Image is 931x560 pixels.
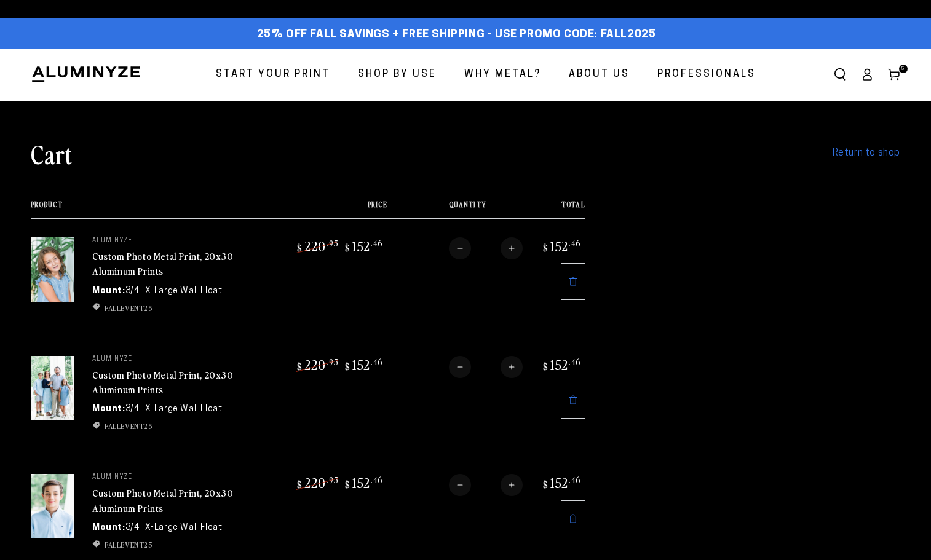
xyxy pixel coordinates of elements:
span: $ [345,360,351,373]
span: 5 [901,65,905,73]
th: Price [277,200,387,218]
sup: .95 [327,475,339,485]
a: Custom Photo Metal Print, 20x30 Aluminum Prints [92,249,234,278]
bdi: 220 [295,356,339,373]
li: FALLEVENT25 [92,539,277,550]
input: Quantity for Custom Photo Metal Print, 20x30 Aluminum Prints [471,356,501,378]
sup: .46 [569,357,581,367]
span: $ [543,242,549,254]
a: Why Metal? [455,58,550,91]
ul: Discount [92,302,277,314]
input: Quantity for Custom Photo Metal Print, 20x30 Aluminum Prints [471,237,501,259]
span: Professionals [657,66,756,84]
p: aluminyze [92,356,277,363]
bdi: 152 [541,474,581,491]
p: aluminyze [92,474,277,481]
th: Quantity [387,200,523,218]
sup: .46 [371,357,383,367]
sup: .46 [371,238,383,248]
li: FALLEVENT25 [92,420,277,432]
bdi: 152 [541,356,581,373]
span: $ [297,242,303,254]
bdi: 220 [295,474,339,491]
input: Quantity for Custom Photo Metal Print, 20x30 Aluminum Prints [471,474,501,496]
bdi: 220 [295,237,339,254]
sup: .46 [371,475,383,485]
th: Product [31,200,277,218]
sup: .95 [327,238,339,248]
h1: Cart [31,138,73,170]
a: Remove 20"x30" Rectangle White Glossy Aluminyzed Photo [561,382,585,419]
span: $ [297,478,303,491]
span: Shop By Use [358,66,437,84]
a: Professionals [648,58,765,91]
bdi: 152 [343,237,383,254]
a: Custom Photo Metal Print, 20x30 Aluminum Prints [92,368,234,397]
dd: 3/4" X-Large Wall Float [125,403,223,416]
dd: 3/4" X-Large Wall Float [125,521,223,534]
span: $ [543,360,549,373]
span: $ [345,478,351,491]
span: $ [345,242,351,254]
img: 20"x30" Rectangle White Glossy Aluminyzed Photo [31,356,74,420]
a: Custom Photo Metal Print, 20x30 Aluminum Prints [92,486,234,515]
bdi: 152 [343,356,383,373]
dt: Mount: [92,521,125,534]
bdi: 152 [343,474,383,491]
sup: .46 [569,475,581,485]
span: $ [297,360,303,373]
summary: Search our site [826,61,854,88]
sup: .95 [327,357,339,367]
img: 20"x30" Rectangle White Glossy Aluminyzed Photo [31,474,74,538]
ul: Discount [92,420,277,432]
img: Aluminyze [31,65,141,84]
a: Shop By Use [349,58,446,91]
a: Remove 20"x30" Rectangle White Glossy Aluminyzed Photo [561,500,585,537]
span: Why Metal? [464,66,541,84]
span: About Us [569,66,630,84]
p: aluminyze [92,237,277,245]
a: Remove 20"x30" Rectangle White Glossy Aluminyzed Photo [561,263,585,300]
li: FALLEVENT25 [92,302,277,314]
a: Start Your Print [207,58,339,91]
span: 25% off FALL Savings + Free Shipping - Use Promo Code: FALL2025 [257,28,656,42]
dt: Mount: [92,285,125,298]
dt: Mount: [92,403,125,416]
span: $ [543,478,549,491]
img: 20"x30" Rectangle White Glossy Aluminyzed Photo [31,237,74,302]
a: Return to shop [833,144,900,162]
th: Total [523,200,585,218]
bdi: 152 [541,237,581,254]
a: About Us [560,58,639,91]
sup: .46 [569,238,581,248]
dd: 3/4" X-Large Wall Float [125,285,223,298]
span: Start Your Print [216,66,330,84]
ul: Discount [92,539,277,550]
